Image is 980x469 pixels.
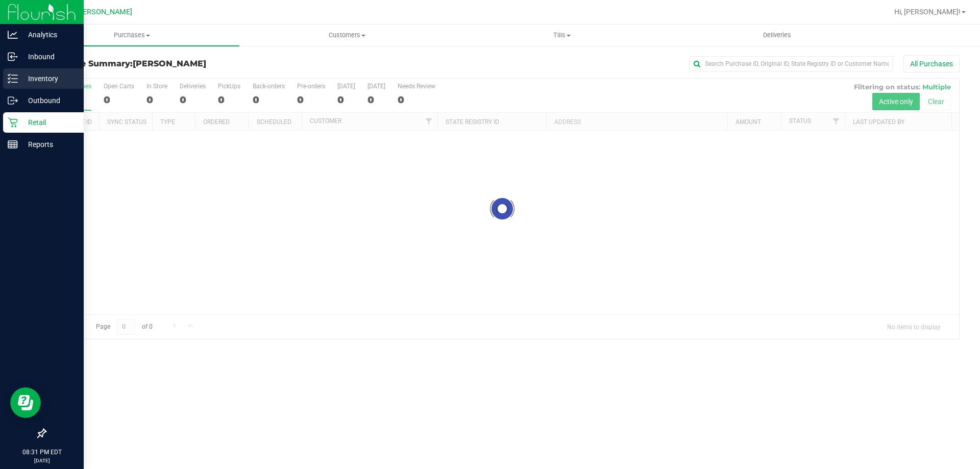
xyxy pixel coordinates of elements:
[903,55,960,72] button: All Purchases
[689,56,893,71] input: Search Purchase ID, Original ID, State Registry ID or Customer Name...
[18,94,79,107] p: Outbound
[18,72,79,85] p: Inventory
[454,24,669,46] a: Tills
[455,31,669,40] span: Tills
[670,24,885,46] a: Deliveries
[133,59,206,68] span: [PERSON_NAME]
[10,387,41,418] iframe: Resource center
[8,139,18,150] inline-svg: Reports
[24,24,239,46] a: Purchases
[749,31,805,40] span: Deliveries
[8,117,18,128] inline-svg: Retail
[8,95,18,106] inline-svg: Outbound
[8,30,18,40] inline-svg: Analytics
[5,448,79,457] p: 08:31 PM EDT
[239,24,454,46] a: Customers
[8,73,18,84] inline-svg: Inventory
[5,457,79,464] p: [DATE]
[76,8,132,16] span: [PERSON_NAME]
[18,29,79,41] p: Analytics
[8,52,18,62] inline-svg: Inbound
[24,31,239,40] span: Purchases
[18,138,79,151] p: Reports
[894,8,961,16] span: Hi, [PERSON_NAME]!
[18,116,79,129] p: Retail
[45,59,350,68] h3: Purchase Summary:
[240,31,454,40] span: Customers
[18,51,79,63] p: Inbound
